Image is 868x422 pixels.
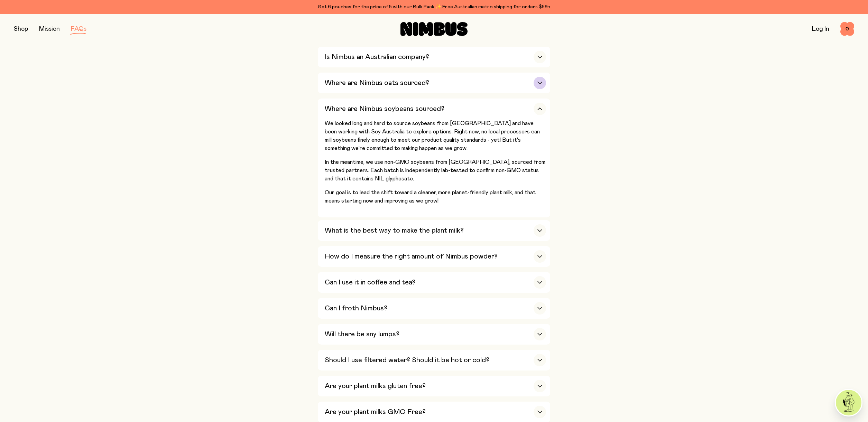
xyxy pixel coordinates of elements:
[325,226,464,235] h3: What is the best way to make the plant milk?
[318,220,550,241] button: What is the best way to make the plant milk?
[318,272,550,293] button: Can I use it in coffee and tea?
[325,382,426,390] h3: Are your plant milks gluten free?
[325,356,489,364] h3: Should I use filtered water? Should it be hot or cold?
[318,376,550,396] button: Are your plant milks gluten free?
[325,278,415,287] h3: Can I use it in coffee and tea?
[325,119,546,152] p: We looked long and hard to source soybeans from [GEOGRAPHIC_DATA] and have been working with Soy ...
[318,324,550,345] button: Will there be any lumps?
[14,3,854,11] div: Get 6 pouches for the price of 5 with our Bulk Pack ✨ Free Australian metro shipping for orders $59+
[318,246,550,267] button: How do I measure the right amount of Nimbus powder?
[318,298,550,319] button: Can I froth Nimbus?
[325,188,546,205] p: Our goal is to lead the shift toward a cleaner, more planet-friendly plant milk, and that means s...
[325,53,429,61] h3: Is Nimbus an Australian company?
[325,105,444,113] h3: Where are Nimbus soybeans sourced?
[39,26,60,32] a: Mission
[325,304,387,312] h3: Can I froth Nimbus?
[325,408,426,416] h3: Are your plant milks GMO Free?
[318,47,550,67] button: Is Nimbus an Australian company?
[840,22,854,36] button: 0
[71,26,86,32] a: FAQs
[836,390,861,415] img: agent
[325,330,399,338] h3: Will there be any lumps?
[325,79,429,87] h3: Where are Nimbus oats sourced?
[812,26,829,32] a: Log In
[318,350,550,371] button: Should I use filtered water? Should it be hot or cold?
[318,99,550,217] button: Where are Nimbus soybeans sourced?We looked long and hard to source soybeans from [GEOGRAPHIC_DAT...
[325,158,546,183] p: In the meantime, we use non-GMO soybeans from [GEOGRAPHIC_DATA], sourced from trusted partners. E...
[318,73,550,93] button: Where are Nimbus oats sourced?
[325,252,498,261] h3: How do I measure the right amount of Nimbus powder?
